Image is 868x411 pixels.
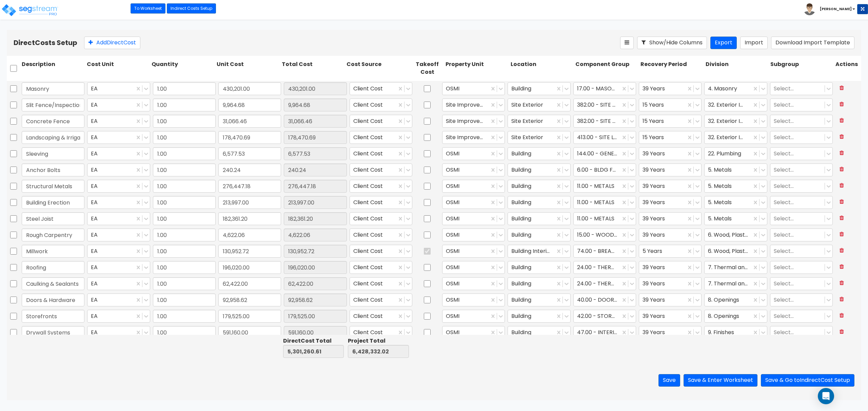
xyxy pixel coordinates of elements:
[740,37,768,49] button: Import
[835,131,848,143] button: Delete Row
[442,261,505,274] div: OSMI
[835,212,848,224] button: Delete Row
[704,115,767,128] div: 32. Exterior Improvements
[639,326,702,339] div: 39 Years
[639,229,702,241] div: 39 Years
[508,326,570,339] div: Building
[704,164,767,176] div: 5. Metals
[704,326,767,339] div: 9. Finishes
[573,229,636,241] div: 15.00 - WOOD SUPERSTRUCTURE
[87,294,150,306] div: EA
[834,59,861,78] div: Actions
[573,277,636,290] div: 24.00 - THERMAL & MOISTURE PROTECTION
[350,326,412,339] div: Client Cost
[350,196,412,209] div: Client Cost
[710,37,737,49] button: Export
[508,164,570,176] div: Building
[87,326,150,339] div: EA
[835,82,848,94] button: Delete Row
[639,212,702,225] div: 39 Years
[761,374,854,387] button: Save & Go toIndirectCost Setup
[704,180,767,193] div: 5. Metals
[639,164,702,176] div: 39 Years
[573,212,636,225] div: 11.00 - METALS
[704,294,767,306] div: 8. Openings
[350,277,412,290] div: Client Cost
[508,310,570,323] div: Building
[508,277,570,290] div: Building
[704,310,767,323] div: 8. Openings
[442,131,505,144] div: Site Improvements
[444,59,509,78] div: Property Unit
[835,294,848,305] button: Delete Row
[639,82,702,95] div: 39 Years
[704,147,767,160] div: 22. Plumbing
[442,82,505,95] div: OSMI
[835,277,848,289] button: Delete Row
[348,337,409,345] div: Project Total
[442,229,505,241] div: OSMI
[87,261,150,274] div: EA
[350,261,412,274] div: Client Cost
[771,37,854,49] button: Download Import Template
[637,37,707,49] button: Show/Hide Columns
[87,212,150,225] div: EA
[442,147,505,160] div: OSMI
[350,147,412,160] div: Client Cost
[704,229,767,241] div: 6. Wood, Plastics and Composites
[769,59,834,78] div: Subgroup
[704,131,767,144] div: 32. Exterior Improvements
[573,294,636,306] div: 40.00 - DOORS & WINDOWS
[167,3,216,14] a: Indirect Costs Setup
[820,6,852,12] b: [PERSON_NAME]
[283,337,344,345] div: Direct Cost Total
[87,131,150,144] div: EA
[508,180,570,193] div: Building
[350,294,412,306] div: Client Cost
[87,147,150,160] div: EA
[1,3,59,17] img: logo_pro_r.png
[87,164,150,176] div: EA
[87,245,150,258] div: EA
[573,115,636,128] div: 382.00 - SITE FENCING & GATES
[87,277,150,290] div: EA
[804,3,815,15] img: avatar.png
[835,164,848,175] button: Delete Row
[442,277,505,290] div: OSMI
[639,261,702,274] div: 39 Years
[442,196,505,209] div: OSMI
[835,229,848,240] button: Delete Row
[573,245,636,258] div: 74.00 - BREAK ROOM/AREA CABINETRY/COUNTERS
[835,245,848,257] button: Delete Row
[835,147,848,159] button: Delete Row
[508,147,570,160] div: Building
[442,99,505,111] div: Site Improvements
[350,245,412,258] div: Client Cost
[84,37,140,49] button: AddDirectCost
[508,196,570,209] div: Building
[410,59,444,78] div: Takeoff Cost
[87,82,150,95] div: EA
[658,374,680,387] button: Save
[350,164,412,176] div: Client Cost
[131,3,165,14] a: To Worksheet
[508,131,570,144] div: Site Exterior
[835,196,848,208] button: Delete Row
[835,326,848,338] button: Delete Row
[280,59,346,78] div: Total Cost
[639,59,704,78] div: Recovery Period
[573,261,636,274] div: 24.00 - THERMAL & MOISTURE PROTECTION
[350,180,412,193] div: Client Cost
[573,99,636,111] div: 382.00 - SITE FENCING & GATES
[639,99,702,111] div: 15 Years
[818,388,834,404] div: Open Intercom Messenger
[835,115,848,127] button: Delete Row
[639,294,702,306] div: 39 Years
[442,180,505,193] div: OSMI
[639,310,702,323] div: 39 Years
[508,82,570,95] div: Building
[442,310,505,323] div: OSMI
[573,196,636,209] div: 11.00 - METALS
[573,310,636,323] div: 42.00 - STOREFRONT WINDOW WALLS
[350,99,412,111] div: Client Cost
